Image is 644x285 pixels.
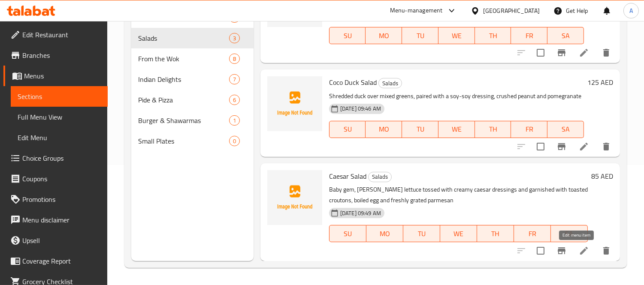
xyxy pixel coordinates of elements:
[378,78,402,88] div: Salads
[230,34,239,42] span: 3
[3,66,108,86] a: Menus
[366,27,402,44] button: MO
[22,194,101,204] span: Promotions
[551,123,581,135] span: SA
[329,76,377,89] span: Coco Duck Salad
[438,27,475,44] button: WE
[11,86,108,107] a: Sections
[3,168,108,189] a: Coupons
[131,131,254,151] div: Small Plates0
[131,4,254,155] nav: Menu sections
[369,30,399,42] span: MO
[267,76,322,131] img: Coco Duck Salad
[390,6,443,16] div: Menu-management
[230,117,239,125] span: 1
[11,127,108,148] a: Edit Menu
[3,251,108,271] a: Coverage Report
[547,27,584,44] button: SA
[475,27,511,44] button: TH
[402,121,438,138] button: TU
[532,242,550,260] span: Select to update
[517,228,547,240] span: FR
[329,121,366,138] button: SU
[514,225,551,242] button: FR
[3,24,108,45] a: Edit Restaurant
[551,136,572,157] button: Branch-specific-item
[229,95,240,105] div: items
[407,228,437,240] span: TU
[370,228,400,240] span: MO
[547,121,584,138] button: SA
[131,90,254,110] div: Pide & Pizza6
[511,121,547,138] button: FR
[369,172,391,182] span: Salads
[403,225,440,242] button: TU
[18,91,101,102] span: Sections
[478,30,508,42] span: TH
[138,54,229,64] span: From the Wok
[24,71,101,81] span: Menus
[440,225,477,242] button: WE
[11,107,108,127] a: Full Menu View
[366,225,403,242] button: MO
[3,210,108,230] a: Menu disclaimer
[333,228,363,240] span: SU
[438,121,475,138] button: WE
[379,78,402,88] span: Salads
[329,170,366,183] span: Caesar Salad
[366,121,402,138] button: MO
[3,148,108,168] a: Choice Groups
[579,141,589,152] a: Edit menu item
[138,95,229,105] span: Pide & Pizza
[131,28,254,48] div: Salads3
[333,30,363,42] span: SU
[3,230,108,251] a: Upsell
[18,132,101,143] span: Edit Menu
[551,225,588,242] button: SA
[369,123,399,135] span: MO
[337,105,384,113] span: [DATE] 09:46 AM
[442,123,472,135] span: WE
[3,45,108,66] a: Branches
[629,6,633,15] span: A
[138,33,229,43] span: Salads
[230,137,239,145] span: 0
[229,54,240,64] div: items
[333,123,363,135] span: SU
[230,55,239,63] span: 8
[22,235,101,246] span: Upsell
[131,69,254,90] div: Indian Delights7
[229,74,240,84] div: items
[551,240,572,261] button: Branch-specific-item
[138,115,229,126] span: Burger & Shawarmas
[267,170,322,225] img: Caesar Salad
[532,138,550,156] span: Select to update
[442,30,472,42] span: WE
[405,30,435,42] span: TU
[478,123,508,135] span: TH
[514,30,544,42] span: FR
[596,42,617,63] button: delete
[230,75,239,84] span: 7
[329,91,584,102] p: Shredded duck over mixed greens, paired with a soy-soy dressing, crushed peanut and pomegranate
[138,74,229,84] span: Indian Delights
[444,228,474,240] span: WE
[22,215,101,225] span: Menu disclaimer
[579,48,589,58] a: Edit menu item
[477,225,514,242] button: TH
[554,228,584,240] span: SA
[138,136,229,146] span: Small Plates
[475,121,511,138] button: TH
[22,153,101,163] span: Choice Groups
[483,6,540,15] div: [GEOGRAPHIC_DATA]
[329,184,588,206] p: Baby gem, [PERSON_NAME] lettuce tossed with creamy caesar dressings and garnished with toasted cr...
[591,170,613,182] h6: 85 AED
[402,27,438,44] button: TU
[511,27,547,44] button: FR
